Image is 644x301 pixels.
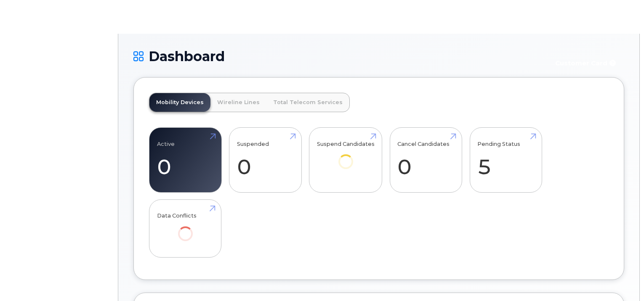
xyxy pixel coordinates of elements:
[133,49,544,64] h1: Dashboard
[157,132,214,188] a: Active 0
[210,93,266,112] a: Wireline Lines
[157,204,214,253] a: Data Conflicts
[477,132,534,188] a: Pending Status 5
[548,56,624,70] button: Customer Card
[149,93,210,112] a: Mobility Devices
[317,132,375,181] a: Suspend Candidates
[397,132,454,188] a: Cancel Candidates 0
[266,93,349,112] a: Total Telecom Services
[237,132,294,188] a: Suspended 0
